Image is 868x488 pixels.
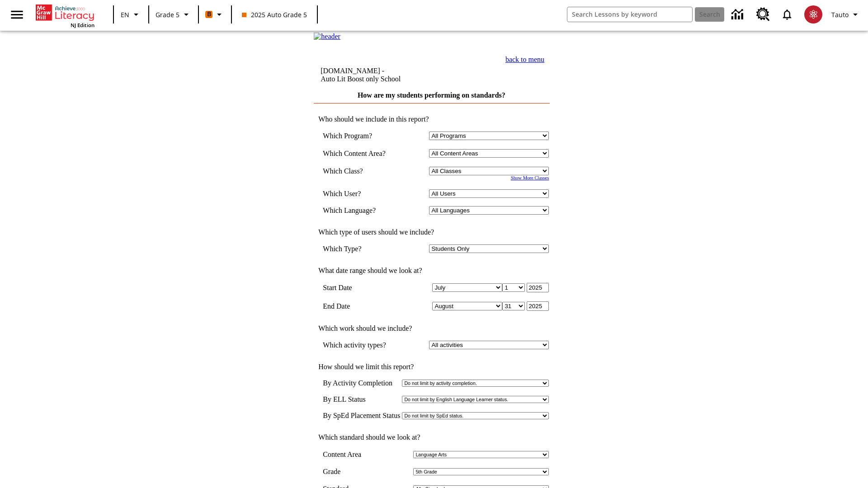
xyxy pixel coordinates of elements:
[505,56,544,63] a: back to menu
[323,395,400,404] td: By ELL Status
[828,6,864,23] button: Profile/Settings
[323,468,349,476] td: Grade
[152,6,195,23] button: Grade: Grade 5, Select a grade
[323,206,399,215] td: Which Language?
[321,75,401,83] nobr: Auto Lit Boost only School
[323,301,399,311] td: End Date
[314,115,549,123] td: Who should we include in this report?
[323,412,400,420] td: By SpEd Placement Status
[804,5,822,23] img: avatar image
[799,3,828,26] button: Select a new avatar
[323,450,373,459] td: Content Area
[323,244,399,253] td: Which Type?
[358,91,505,99] a: How are my students performing on standards?
[202,6,228,23] button: Boost Class color is orange. Change class color
[314,363,549,371] td: How should we limit this report?
[314,228,549,236] td: Which type of users should we include?
[726,2,751,27] a: Data Center
[117,6,146,23] button: Language: EN, Select a language
[207,9,211,20] span: B
[71,22,94,28] span: NJ Edition
[567,7,692,22] input: search field
[511,175,549,180] a: Show More Classes
[323,283,399,292] td: Start Date
[242,10,307,19] span: 2025 Auto Grade 5
[323,189,399,198] td: Which User?
[323,131,399,140] td: Which Program?
[323,379,400,387] td: By Activity Completion
[314,267,549,275] td: What date range should we look at?
[121,10,129,19] span: EN
[321,67,458,83] td: [DOMAIN_NAME] -
[323,150,386,157] nobr: Which Content Area?
[323,341,399,349] td: Which activity types?
[36,3,94,28] div: Home
[751,2,775,27] a: Resource Center, Will open in new tab
[323,167,399,175] td: Which Class?
[314,324,549,333] td: Which work should we include?
[156,10,179,19] span: Grade 5
[314,433,549,441] td: Which standard should we look at?
[831,10,849,19] span: Tauto
[314,33,340,41] img: header
[775,3,799,26] a: Notifications
[4,1,30,28] button: Open side menu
